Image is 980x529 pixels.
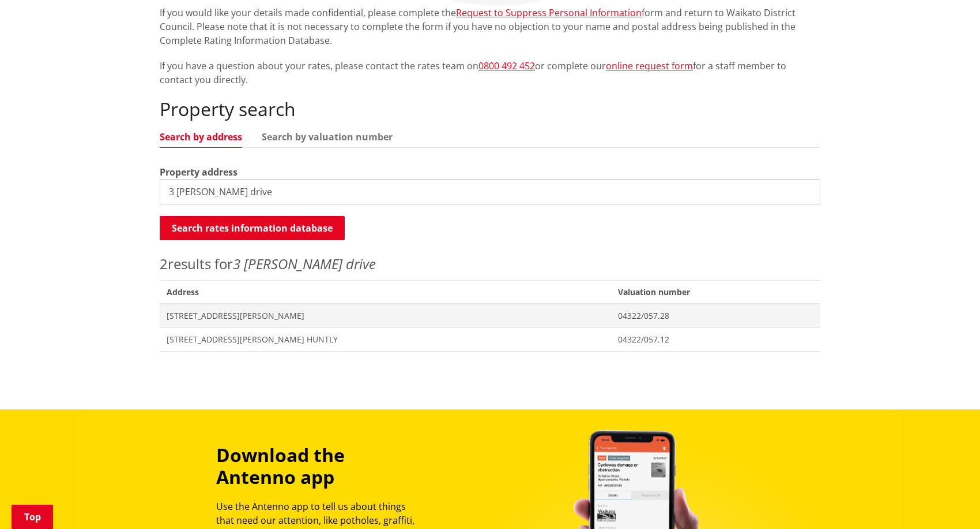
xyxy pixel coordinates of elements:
[160,304,820,327] a: [STREET_ADDRESS][PERSON_NAME] 04322/057.28
[167,334,604,345] span: [STREET_ADDRESS][PERSON_NAME] HUNTLY
[160,6,820,47] p: If you would like your details made confidential, please complete the form and return to Waikato ...
[12,505,53,529] a: Top
[478,59,535,72] a: 0800 492 452
[262,132,393,141] a: Search by valuation number
[160,165,238,179] label: Property address
[160,254,820,274] p: results for
[160,216,345,240] button: Search rates information database
[611,280,820,304] span: Valuation number
[160,179,820,204] input: e.g. Duke Street NGARUAWAHIA
[606,59,693,72] a: online request form
[160,132,242,141] a: Search by address
[456,6,642,19] a: Request to Suppress Personal Information
[160,254,168,273] span: 2
[618,334,813,345] span: 04322/057.12
[216,444,425,489] h3: Download the Antenno app
[160,98,820,120] h2: Property search
[160,327,820,351] a: [STREET_ADDRESS][PERSON_NAME] HUNTLY 04322/057.12
[618,310,813,322] span: 04322/057.28
[167,310,604,322] span: [STREET_ADDRESS][PERSON_NAME]
[160,59,820,87] p: If you have a question about your rates, please contact the rates team on or complete our for a s...
[927,480,968,522] iframe: Messenger Launcher
[233,254,376,273] em: 3 [PERSON_NAME] drive
[160,280,611,304] span: Address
